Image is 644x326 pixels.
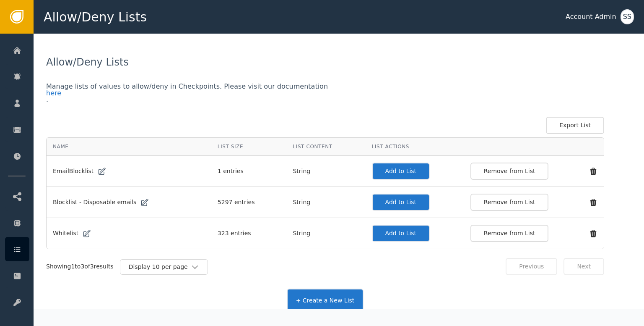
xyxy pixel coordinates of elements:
span: EmailBlocklist [53,167,93,176]
div: Display 10 per page [129,263,191,271]
div: String [293,229,359,238]
div: String [293,167,359,176]
button: Remove from List [470,194,549,211]
div: 5297 entries [218,198,280,207]
div: Account Admin [566,12,616,22]
div: 1 entries [218,167,280,176]
span: Allow/Deny Lists [44,8,147,26]
div: Manage lists of values to allow/deny in Checkpoints. Please visit our documentation . [46,83,604,103]
span: Whitelist [53,229,78,238]
button: Add to List [372,225,430,242]
th: List Size [211,138,287,156]
th: List Actions [366,138,604,156]
button: Remove from List [470,225,549,242]
div: 323 entries [218,229,280,238]
th: Name [47,138,211,156]
a: here [46,90,604,97]
div: Showing 1 to 3 of 3 results [46,262,114,271]
button: Add to List [372,194,430,211]
button: Remove from List [470,163,549,180]
button: SS [621,9,634,24]
span: Blocklist - Disposable emails [53,198,136,207]
button: Display 10 per page [120,259,208,275]
button: Add to List [372,163,430,180]
th: List Content [286,138,365,156]
span: Allow/Deny Lists [46,56,129,68]
button: + Create a New List [287,289,364,313]
div: String [293,198,359,207]
button: Export List [546,117,604,134]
